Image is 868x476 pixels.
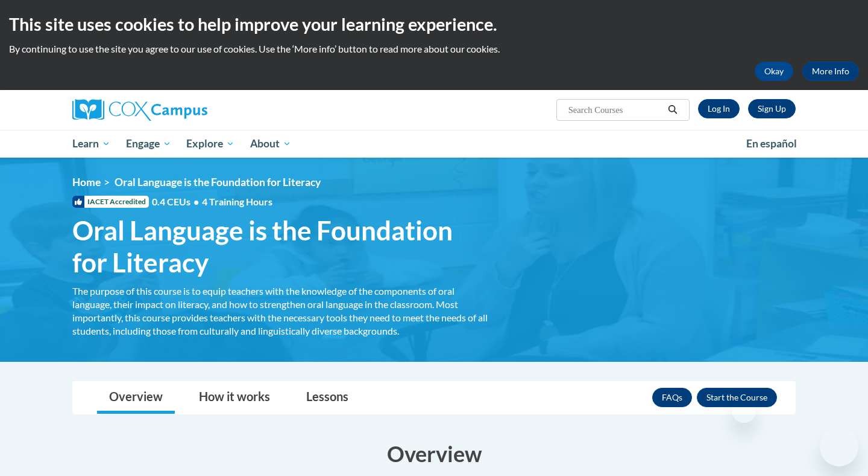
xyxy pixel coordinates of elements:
[187,382,282,414] a: How it works
[738,131,805,156] a: En español
[126,137,171,151] span: Engage
[64,130,118,158] a: Learn
[9,12,859,36] h2: This site uses cookies to help improve your learning experience.
[664,103,682,117] button: Search
[250,137,291,151] span: About
[72,285,488,338] div: The purpose of this course is to equip teachers with the knowledge of the components of oral lang...
[118,130,179,158] a: Engage
[72,99,301,121] a: Cox Campus
[186,137,234,151] span: Explore
[242,130,299,158] a: About
[748,99,796,118] a: Register
[746,137,797,150] span: En español
[178,130,242,158] a: Explore
[755,62,793,81] button: Okay
[72,176,101,188] a: Home
[698,99,740,118] a: Log In
[652,388,692,407] a: FAQs
[72,439,796,469] h3: Overview
[152,195,272,208] span: 0.4 CEUs
[820,428,858,466] iframe: Button to launch messaging window
[294,382,360,414] a: Lessons
[567,103,664,117] input: Search Courses
[9,42,859,56] p: By continuing to use the site you agree to our use of cookies. Use the ‘More info’ button to read...
[202,196,272,207] span: 4 Training Hours
[193,196,199,207] span: •
[54,130,814,158] div: Main menu
[72,137,110,151] span: Learn
[115,176,321,188] span: Oral Language is the Foundation for Literacy
[72,214,488,278] span: Oral Language is the Foundation for Literacy
[97,382,175,414] a: Overview
[72,196,149,208] span: IACET Accredited
[72,99,207,121] img: Cox Campus
[802,62,859,81] a: More Info
[732,399,756,423] iframe: Close message
[697,388,777,407] button: Enroll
